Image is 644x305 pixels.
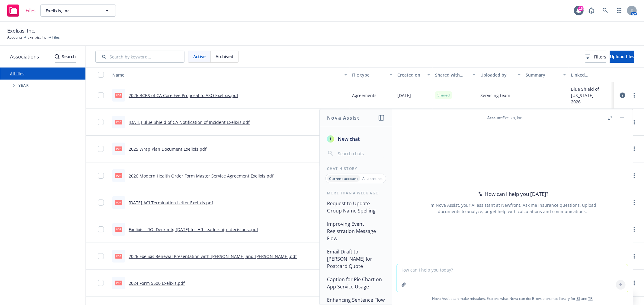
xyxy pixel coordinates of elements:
input: Toggle Row Selected [98,226,104,232]
div: Uploaded by [480,72,514,78]
a: BI [576,296,580,301]
a: Files [5,2,38,19]
div: Chat History [320,166,392,171]
span: Exelixis, Inc. [46,8,98,14]
div: Tree Example [0,80,85,92]
button: Shared with client [433,68,478,82]
span: Nova Assist can make mistakes. Explore what Nova can do: Browse prompt library for and [394,292,630,305]
input: Toggle Row Selected [98,119,104,125]
span: New chat [337,135,360,143]
a: All files [10,71,24,77]
a: more [631,226,638,233]
button: Email Draft to [PERSON_NAME] for Postcard Quote [325,246,387,272]
a: 2025 Wrap Plan Document Exelixis.pdf [129,146,207,152]
button: Name [110,68,350,82]
span: Files [52,35,60,40]
span: Associations [10,53,39,61]
button: Filters [585,51,606,63]
a: more [631,92,638,99]
a: more [631,279,638,287]
button: New chat [325,134,387,144]
button: Exelixis, Inc. [40,5,116,17]
a: [DATE] Blue Shield of CA Notification of Incident Exelixis.pdf [129,119,250,125]
span: Year [18,84,29,87]
span: pdf [115,146,122,151]
a: Switch app [613,5,625,17]
input: Toggle Row Selected [98,253,104,259]
button: Summary [523,68,569,82]
a: Exelixis - ROI Deck mtg [DATE] for HR Leadership- decisions..pdf [129,227,258,232]
input: Search by keyword... [95,51,184,63]
input: Toggle Row Selected [98,146,104,152]
span: Shared [437,93,450,98]
a: Exelixis, Inc. [27,35,47,40]
input: Toggle Row Selected [98,200,104,206]
a: more [631,172,638,179]
span: Upload files [610,54,634,59]
div: 2026 [571,99,611,105]
div: Name [112,72,341,78]
div: : Exelixis, Inc. [488,115,523,120]
input: Toggle Row Selected [98,92,104,98]
p: Current account [329,176,358,181]
span: pdf [115,173,122,178]
button: SearchSearch [55,51,76,63]
a: more [631,118,638,126]
button: Request to Update Group Name Spelling [325,198,387,216]
a: 2024 Form 5500 Exelixis.pdf [129,280,185,286]
button: Linked associations [569,68,614,82]
div: File type [352,72,386,78]
button: Created on [395,68,433,82]
a: Report a Bug [585,5,598,17]
div: I'm Nova Assist, your AI assistant at Newfront. Ask me insurance questions, upload documents to a... [428,202,597,215]
div: More than a week ago [320,190,392,196]
span: Account [488,115,502,120]
div: Shared with client [435,72,469,78]
span: Exelixis, Inc. [7,27,35,35]
span: [DATE] [397,92,411,99]
p: All accounts [362,176,383,181]
div: Linked associations [571,72,611,78]
a: Search [599,5,611,17]
span: Archived [216,53,233,60]
div: Blue Shield of [US_STATE] [571,86,611,99]
button: Improving Event Registration Message Flow [325,219,387,244]
input: Toggle Row Selected [98,280,104,286]
button: Caption for Pie Chart on App Service Usage [325,274,387,292]
a: Accounts [7,35,23,40]
span: Servicing team [480,92,510,99]
div: Search [55,51,76,62]
span: pdf [115,227,122,231]
a: more [631,253,638,260]
a: 2026 Modern Health Order Form Master Service Agreement Exelixis.pdf [129,173,274,179]
a: TR [588,296,593,301]
a: 2026 BCBS of CA Core Fee Proposal to ASO Exelixis.pdf [129,93,238,98]
a: 2026 Exelixis Renewal Presentation with [PERSON_NAME] and [PERSON_NAME].pdf [129,253,297,259]
a: more [631,199,638,206]
span: pdf [115,93,122,97]
button: Upload files [610,51,634,63]
span: Filters [594,54,606,60]
div: Summary [526,72,559,78]
input: Select all [98,72,104,78]
input: Toggle Row Selected [98,173,104,179]
span: Active [193,53,206,60]
svg: Search [55,54,59,59]
span: Files [25,8,36,13]
span: pdf [115,120,122,124]
span: Filters [585,54,606,60]
div: 15 [578,6,584,11]
span: Agreements [352,92,376,99]
button: File type [350,68,395,82]
input: Search chats [337,149,385,158]
a: more [631,145,638,152]
div: Created on [397,72,424,78]
div: How can I help you [DATE]? [476,190,549,198]
button: Uploaded by [478,68,523,82]
span: pdf [115,281,122,285]
span: pdf [115,200,122,205]
span: pdf [115,254,122,258]
a: [DATE] ACI Termination Letter Exelixis.pdf [129,200,213,206]
h1: Nova Assist [327,114,360,121]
